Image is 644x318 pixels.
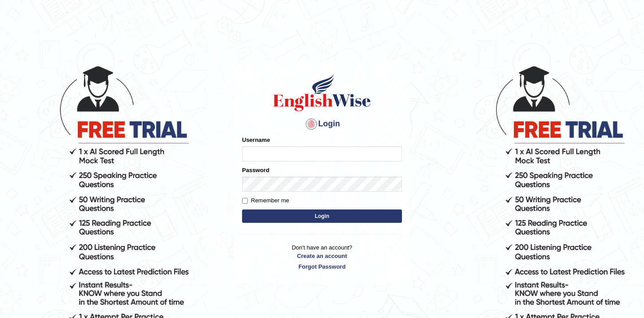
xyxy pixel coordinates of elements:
label: Username [242,136,270,144]
p: Don't have an account? [242,243,402,271]
input: Remember me [242,198,248,204]
label: Remember me [242,196,289,205]
button: Login [242,209,402,223]
img: Logo of English Wise sign in for intelligent practice with AI [271,72,373,113]
h4: Login [242,117,402,131]
a: Create an account [242,252,402,260]
a: Forgot Password [242,262,402,271]
label: Password [242,166,269,174]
